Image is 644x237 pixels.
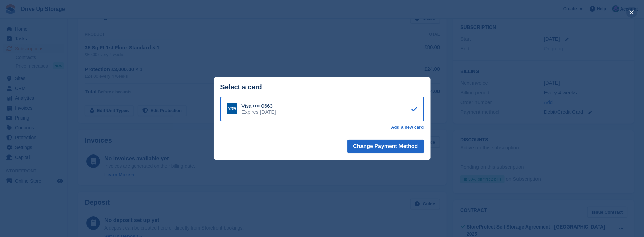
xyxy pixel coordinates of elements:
[391,125,424,130] a: Add a new card
[227,103,237,114] img: Visa Logo
[220,83,424,91] div: Select a card
[347,140,424,153] button: Change Payment Method
[242,103,276,109] div: Visa •••• 0663
[626,7,637,18] button: close
[242,109,276,115] div: Expires [DATE]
